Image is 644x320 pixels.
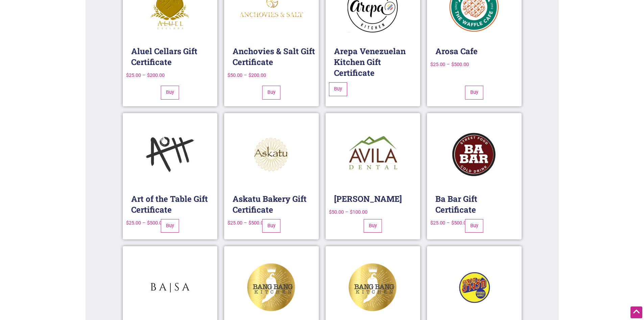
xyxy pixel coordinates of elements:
[233,42,315,71] h2: Anchovies & Salt Gift Certificate
[131,42,214,71] h2: Aluel Cellars Gift Certificate
[248,220,251,226] span: $
[228,220,242,226] bdi: 25.00
[262,219,281,233] a: Select options for “Askatu Bakery Gift Certificate”
[147,220,165,226] bdi: 500.00
[329,120,417,216] a: [PERSON_NAME]
[430,120,518,227] a: Ba Bar Gift Certificate
[350,209,353,215] span: $
[433,120,515,189] img: Ba Bar Food and Drink
[350,209,367,215] bdi: 100.00
[147,72,165,78] bdi: 200.00
[329,209,332,215] span: $
[334,189,417,208] h2: [PERSON_NAME]
[131,189,214,219] h2: Art of the Table Gift Certificate
[126,220,141,226] bdi: 25.00
[233,189,315,219] h2: Askatu Bakery Gift Certificate
[126,220,129,226] span: $
[161,219,179,233] a: Select options for “Art of the Table Gift Certificate”
[430,220,445,226] bdi: 25.00
[363,219,382,233] a: Select options for “Avila Dental”
[465,86,483,100] a: Select options for “Arosa Cafe”
[334,42,417,82] h2: Arepa Venezuelan Kitchen Gift Certificate
[161,86,179,100] a: Select options for “Aluel Cellars Gift Certificate”
[126,72,129,78] span: $
[244,72,247,78] span: –
[451,61,469,67] bdi: 500.00
[430,220,433,226] span: $
[447,220,450,226] span: –
[244,220,247,226] span: –
[430,61,445,67] bdi: 25.00
[248,72,266,78] bdi: 200.00
[142,72,146,78] span: –
[329,209,344,215] bdi: 50.00
[228,72,242,78] bdi: 50.00
[465,219,483,233] a: Select options for “Ba Bar Gift Certificate”
[430,61,433,67] span: $
[248,72,251,78] span: $
[451,220,454,226] span: $
[332,120,413,189] img: Avila Dental
[228,120,315,227] a: Askatu Bakery Gift Certificate
[147,72,150,78] span: $
[126,120,214,227] a: Art of the Table Gift Certificate
[126,72,141,78] bdi: 25.00
[447,61,450,67] span: –
[345,209,349,215] span: –
[329,82,348,96] a: Select options for “Arepa Venezuelan Kitchen Gift Certificate”
[142,220,146,226] span: –
[435,42,518,61] h2: Arosa Cafe
[129,120,211,189] img: Aott - Art of the Table logo
[248,220,266,226] bdi: 500.00
[228,72,230,78] span: $
[262,86,281,100] a: Select options for “Anchovies & Salt Gift Certificate”
[231,120,312,189] img: Askatu Bakery Gift Certificate
[228,220,230,226] span: $
[451,220,469,226] bdi: 500.00
[435,189,518,219] h2: Ba Bar Gift Certificate
[630,306,642,318] div: Scroll Back to Top
[451,61,454,67] span: $
[147,220,150,226] span: $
